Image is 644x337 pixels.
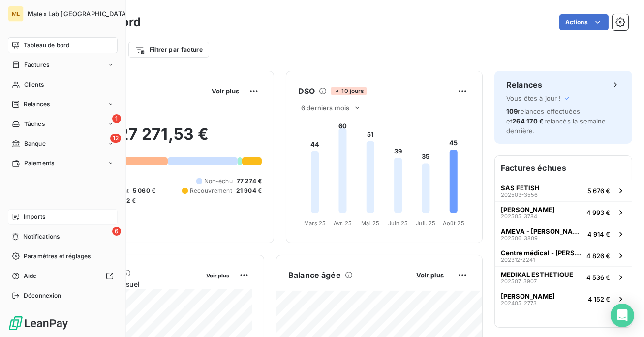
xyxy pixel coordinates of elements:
span: Vous êtes à jour ! [506,94,561,102]
span: Clients [24,80,44,89]
button: [PERSON_NAME]202505-37844 993 € [495,201,632,223]
span: Banque [24,139,46,148]
span: 5 676 € [587,187,610,195]
span: MEDIKAL ESTHETIQUE [501,271,573,278]
span: 202507-3907 [501,278,537,284]
span: Non-échu [204,177,233,185]
span: 6 [112,227,121,236]
span: 109 [506,107,518,115]
tspan: Juil. 25 [416,220,435,227]
button: SAS FETISH202503-35565 676 € [495,180,632,201]
a: 1Tâches [8,116,118,132]
a: Relances [8,96,118,112]
tspan: Mars 25 [304,220,326,227]
span: Chiffre d'affaires mensuel [56,279,199,289]
span: [PERSON_NAME] [501,206,555,214]
button: Voir plus [209,87,242,95]
span: 4 993 € [586,209,610,216]
img: Logo LeanPay [8,315,69,331]
button: Centre médical - [PERSON_NAME]202312-22414 826 € [495,245,632,266]
span: 202503-3556 [501,192,538,198]
button: Actions [559,14,609,30]
span: Voir plus [206,272,229,279]
div: ML [8,6,24,22]
span: Relances [24,100,50,109]
h6: Factures échues [495,156,632,180]
span: 5 060 € [133,186,155,195]
span: Tableau de bord [24,41,69,50]
a: Clients [8,77,118,92]
button: AMEVA - [PERSON_NAME]202506-38094 914 € [495,223,632,245]
span: 202405-2773 [501,300,537,306]
span: 4 914 € [587,230,610,238]
span: 202506-3809 [501,235,538,241]
span: Centre médical - [PERSON_NAME] [501,249,583,257]
span: 4 152 € [588,295,610,303]
button: Voir plus [413,271,447,279]
span: 202312-2241 [501,257,535,263]
a: 12Banque [8,136,118,152]
span: Paiements [24,159,54,168]
span: Matex Lab [GEOGRAPHIC_DATA] [28,10,128,18]
a: Imports [8,209,118,225]
button: Voir plus [203,271,232,279]
span: -2 € [123,196,136,205]
span: 21 904 € [236,186,262,195]
a: Factures [8,57,118,73]
tspan: Mai 25 [361,220,379,227]
tspan: Juin 25 [388,220,408,227]
span: 4 826 € [586,252,610,260]
tspan: Avr. 25 [334,220,352,227]
span: Voir plus [212,87,239,95]
h6: DSO [298,85,315,97]
span: Déconnexion [24,291,61,300]
div: Open Intercom Messenger [611,304,634,327]
span: relances effectuées et relancés la semaine dernière. [506,107,606,135]
a: Tableau de bord [8,37,118,53]
h6: Balance âgée [288,269,341,281]
span: Aide [24,272,37,280]
span: AMEVA - [PERSON_NAME] [501,227,583,235]
span: 4 536 € [586,274,610,281]
h6: Relances [506,79,542,91]
button: [PERSON_NAME]202405-27734 152 € [495,288,632,309]
button: Filtrer par facture [128,42,209,58]
span: 6 derniers mois [301,104,349,112]
span: [PERSON_NAME] [501,292,555,300]
a: Aide [8,268,118,284]
span: 202505-3784 [501,214,537,219]
span: Recouvrement [190,186,232,195]
span: 10 jours [331,87,367,95]
tspan: Août 25 [443,220,464,227]
span: Voir plus [416,271,444,279]
button: MEDIKAL ESTHETIQUE202507-39074 536 € [495,266,632,288]
span: Tâches [24,120,45,128]
h2: 227 271,53 € [56,124,262,154]
span: 12 [110,134,121,143]
span: Paramètres et réglages [24,252,91,261]
a: Paramètres et réglages [8,248,118,264]
span: 77 274 € [237,177,262,185]
span: 264 170 € [512,117,544,125]
a: Paiements [8,155,118,171]
span: Notifications [23,232,60,241]
span: Imports [24,213,45,221]
span: Factures [24,61,49,69]
span: SAS FETISH [501,184,540,192]
span: 1 [112,114,121,123]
